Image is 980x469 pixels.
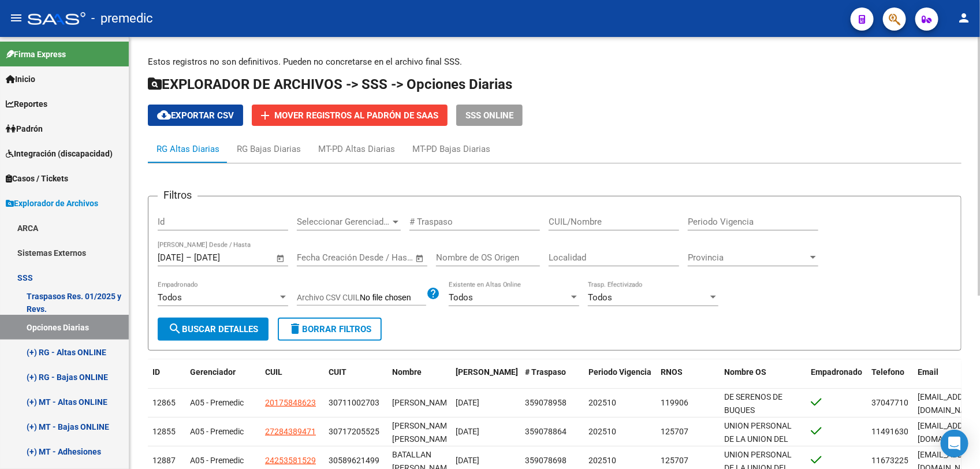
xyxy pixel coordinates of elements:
[6,147,113,160] span: Integración (discapacidad)
[297,252,344,263] input: Fecha inicio
[329,454,379,467] div: 30589621499
[237,143,301,155] div: RG Bajas Diarias
[157,108,171,122] mat-icon: cloud_download
[456,425,516,438] div: [DATE]
[588,367,651,377] span: Periodo Vigencia
[456,454,516,467] div: [DATE]
[6,197,98,210] span: Explorador de Archivos
[274,110,438,121] span: Mover registros al PADRÓN de SAAS
[288,322,302,336] mat-icon: delete
[392,367,422,377] span: Nombre
[157,110,234,121] span: Exportar CSV
[190,456,244,465] span: A05 - Premedic
[449,292,473,303] span: Todos
[156,143,219,155] div: RG Altas Diarias
[661,427,688,436] span: 125707
[661,367,683,377] span: RNOS
[867,360,913,398] datatable-header-cell: Telefono
[318,143,395,155] div: MT-PD Altas Diarias
[148,76,512,92] span: EXPLORADOR DE ARCHIVOS -> SSS -> Opciones Diarias
[152,398,176,407] span: 12865
[274,252,288,265] button: Open calendar
[194,252,250,263] input: Fecha fin
[258,109,272,122] mat-icon: add
[288,324,371,334] span: Borrar Filtros
[152,427,176,436] span: 12855
[329,367,346,377] span: CUIT
[871,427,918,436] span: 1149163018
[811,367,862,377] span: Empadronado
[6,98,47,110] span: Reportes
[588,292,612,303] span: Todos
[913,360,977,398] datatable-header-cell: Email
[661,456,688,465] span: 125707
[252,105,448,126] button: Mover registros al PADRÓN de SAAS
[525,456,567,465] span: 359078698
[6,122,43,135] span: Padrón
[6,73,35,85] span: Inicio
[465,110,513,121] span: SSS ONLINE
[190,398,244,407] span: A05 - Premedic
[190,427,244,436] span: A05 - Premedic
[456,367,518,377] span: [PERSON_NAME]
[525,398,567,407] span: 359078958
[185,360,260,398] datatable-header-cell: Gerenciador
[148,55,962,68] p: Estos registros no son definitivos. Pueden no concretarse en el archivo final SSS.
[456,396,516,410] div: [DATE]
[158,318,269,341] button: Buscar Detalles
[158,187,198,203] h3: Filtros
[148,105,243,126] button: Exportar CSV
[168,324,258,334] span: Buscar Detalles
[265,456,316,465] span: 24253581529
[957,11,971,25] mat-icon: person
[724,392,782,415] span: DE SERENOS DE BUQUES
[148,360,185,398] datatable-header-cell: ID
[720,360,806,398] datatable-header-cell: Nombre OS
[278,318,382,341] button: Borrar Filtros
[6,172,68,185] span: Casos / Tickets
[588,398,616,407] span: 202510
[91,6,153,31] span: - premedic
[724,367,766,377] span: Nombre OS
[525,427,567,436] span: 359078864
[656,360,720,398] datatable-header-cell: RNOS
[918,367,938,377] span: Email
[426,286,440,300] mat-icon: help
[297,293,360,302] span: Archivo CSV CUIL
[354,252,410,263] input: Fecha fin
[412,143,490,155] div: MT-PD Bajas Diarias
[806,360,867,398] datatable-header-cell: Empadronado
[413,252,427,265] button: Open calendar
[588,456,616,465] span: 202510
[871,367,904,377] span: Telefono
[260,360,324,398] datatable-header-cell: CUIL
[451,360,520,398] datatable-header-cell: Fecha Traspaso
[456,105,523,126] button: SSS ONLINE
[158,292,182,303] span: Todos
[9,11,23,25] mat-icon: menu
[688,252,808,263] span: Provincia
[392,421,454,444] span: [PERSON_NAME] [PERSON_NAME]
[152,456,176,465] span: 12887
[329,425,379,438] div: 30717205525
[324,360,387,398] datatable-header-cell: CUIT
[360,293,426,303] input: Archivo CSV CUIL
[152,367,160,377] span: ID
[661,398,688,407] span: 119906
[520,360,584,398] datatable-header-cell: # Traspaso
[871,398,918,407] span: 3704771045
[265,398,316,407] span: 20175848623
[941,430,968,457] div: Open Intercom Messenger
[6,48,66,61] span: Firma Express
[265,367,282,377] span: CUIL
[186,252,192,263] span: –
[158,252,184,263] input: Fecha inicio
[392,398,454,407] span: [PERSON_NAME]
[387,360,451,398] datatable-header-cell: Nombre
[297,217,390,227] span: Seleccionar Gerenciador
[329,396,379,410] div: 30711002703
[584,360,656,398] datatable-header-cell: Periodo Vigencia
[525,367,566,377] span: # Traspaso
[190,367,236,377] span: Gerenciador
[588,427,616,436] span: 202510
